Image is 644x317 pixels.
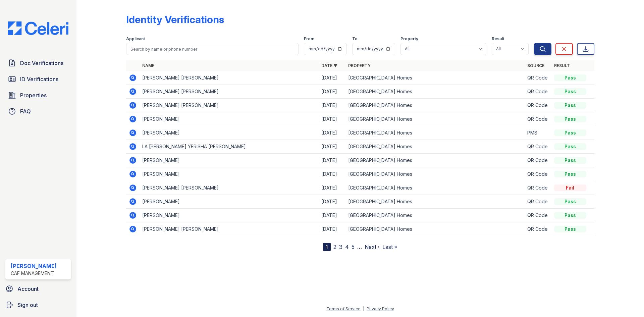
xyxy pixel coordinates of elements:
[20,59,63,67] span: Doc Verifications
[126,43,299,55] input: Search by name or phone number
[20,107,31,115] span: FAQ
[3,298,74,312] a: Sign out
[319,195,345,209] td: [DATE]
[525,140,551,154] td: QR Code
[5,105,71,118] a: FAQ
[3,21,74,35] img: CE_Logo_Blue-a8612792a0a2168367f1c8372b55b34899dd931a85d93a1a3d3e32e68fde9ad4.png
[525,222,551,236] td: QR Code
[321,63,337,68] a: Date ▼
[352,36,358,42] label: To
[20,91,47,99] span: Properties
[554,226,586,232] div: Pass
[126,36,145,42] label: Applicant
[525,154,551,167] td: QR Code
[140,85,319,99] td: [PERSON_NAME] [PERSON_NAME]
[345,244,349,250] a: 4
[382,244,397,250] a: Last »
[492,36,504,42] label: Result
[304,36,314,42] label: From
[319,154,345,167] td: [DATE]
[554,129,586,136] div: Pass
[140,222,319,236] td: [PERSON_NAME] [PERSON_NAME]
[333,244,336,250] a: 2
[554,63,570,68] a: Result
[319,167,345,181] td: [DATE]
[525,99,551,112] td: QR Code
[554,198,586,205] div: Pass
[140,99,319,112] td: [PERSON_NAME] [PERSON_NAME]
[140,71,319,85] td: [PERSON_NAME] [PERSON_NAME]
[140,167,319,181] td: [PERSON_NAME]
[345,181,525,195] td: [GEOGRAPHIC_DATA] Homes
[525,112,551,126] td: QR Code
[319,222,345,236] td: [DATE]
[5,72,71,86] a: ID Verifications
[5,56,71,70] a: Doc Verifications
[525,126,551,140] td: PMS
[319,112,345,126] td: [DATE]
[326,306,361,311] a: Terms of Service
[554,171,586,177] div: Pass
[525,167,551,181] td: QR Code
[525,85,551,99] td: QR Code
[319,99,345,112] td: [DATE]
[319,71,345,85] td: [DATE]
[554,157,586,164] div: Pass
[554,102,586,109] div: Pass
[126,13,224,25] div: Identity Verifications
[5,89,71,102] a: Properties
[17,285,39,293] span: Account
[345,140,525,154] td: [GEOGRAPHIC_DATA] Homes
[554,212,586,219] div: Pass
[525,71,551,85] td: QR Code
[345,85,525,99] td: [GEOGRAPHIC_DATA] Homes
[357,243,362,251] span: …
[140,195,319,209] td: [PERSON_NAME]
[348,63,371,68] a: Property
[525,195,551,209] td: QR Code
[345,167,525,181] td: [GEOGRAPHIC_DATA] Homes
[400,36,418,42] label: Property
[554,143,586,150] div: Pass
[525,181,551,195] td: QR Code
[345,209,525,222] td: [GEOGRAPHIC_DATA] Homes
[319,181,345,195] td: [DATE]
[142,63,154,68] a: Name
[323,243,331,251] div: 1
[525,209,551,222] td: QR Code
[363,306,364,311] div: |
[319,209,345,222] td: [DATE]
[554,74,586,81] div: Pass
[140,181,319,195] td: [PERSON_NAME] [PERSON_NAME]
[345,99,525,112] td: [GEOGRAPHIC_DATA] Homes
[345,195,525,209] td: [GEOGRAPHIC_DATA] Homes
[140,112,319,126] td: [PERSON_NAME]
[3,282,74,296] a: Account
[345,71,525,85] td: [GEOGRAPHIC_DATA] Homes
[527,63,544,68] a: Source
[20,75,58,83] span: ID Verifications
[319,140,345,154] td: [DATE]
[140,209,319,222] td: [PERSON_NAME]
[140,140,319,154] td: LA [PERSON_NAME] YERISHA [PERSON_NAME]
[345,154,525,167] td: [GEOGRAPHIC_DATA] Homes
[11,270,57,277] div: CAF Management
[319,85,345,99] td: [DATE]
[140,126,319,140] td: [PERSON_NAME]
[554,116,586,122] div: Pass
[365,244,380,250] a: Next ›
[17,301,38,309] span: Sign out
[352,244,355,250] a: 5
[345,126,525,140] td: [GEOGRAPHIC_DATA] Homes
[345,222,525,236] td: [GEOGRAPHIC_DATA] Homes
[339,244,342,250] a: 3
[554,184,586,191] div: Fail
[367,306,394,311] a: Privacy Policy
[554,88,586,95] div: Pass
[345,112,525,126] td: [GEOGRAPHIC_DATA] Homes
[11,262,57,270] div: [PERSON_NAME]
[140,154,319,167] td: [PERSON_NAME]
[319,126,345,140] td: [DATE]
